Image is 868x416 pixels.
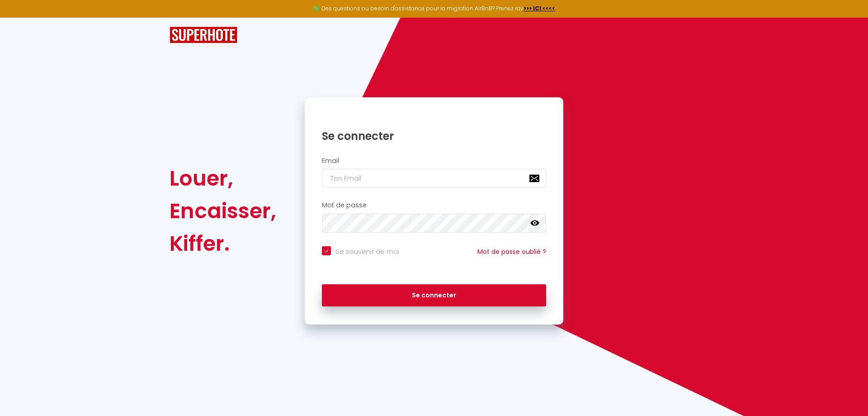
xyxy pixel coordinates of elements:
[322,169,546,188] input: Ton Email
[322,157,546,165] h2: Email
[170,195,276,227] div: Encaisser,
[322,129,546,143] h1: Se connecter
[477,247,546,256] a: Mot de passe oublié ?
[170,227,276,260] div: Kiffer.
[322,284,546,307] button: Se connecter
[524,5,555,12] a: >>> ICI <<<<
[170,162,276,195] div: Louer,
[170,27,237,43] img: SuperHote logo
[322,201,546,209] h2: Mot de passe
